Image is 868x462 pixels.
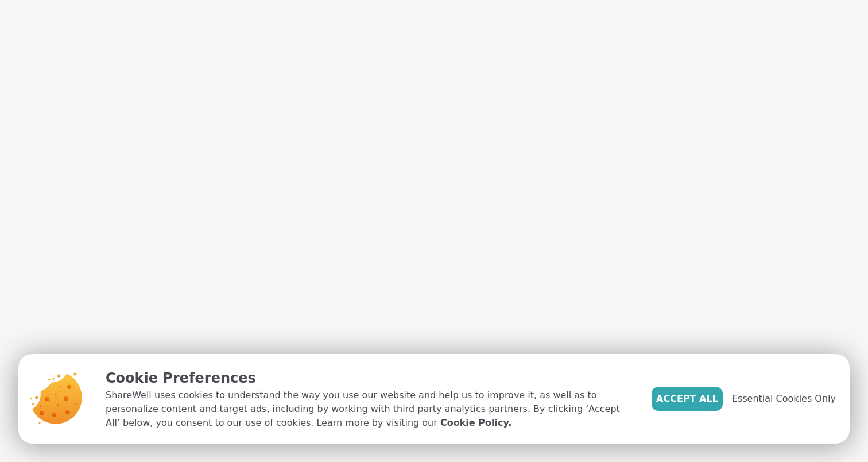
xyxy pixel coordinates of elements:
[440,416,511,430] a: Cookie Policy.
[732,392,836,406] span: Essential Cookies Only
[106,388,633,430] p: ShareWell uses cookies to understand the way you use our website and help us to improve it, as we...
[656,392,718,406] span: Accept All
[652,387,723,411] button: Accept All
[106,368,633,388] p: Cookie Preferences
